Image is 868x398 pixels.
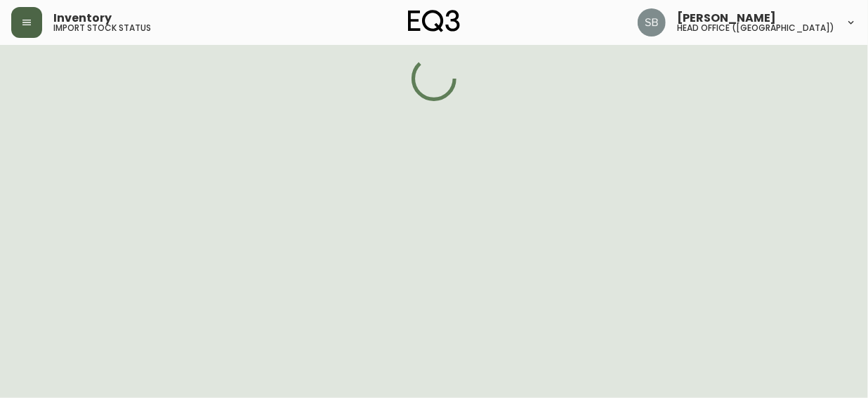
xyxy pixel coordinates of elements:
span: [PERSON_NAME] [677,13,776,24]
img: 85855414dd6b989d32b19e738a67d5b5 [638,8,666,37]
img: logo [408,10,460,32]
h5: import stock status [53,24,151,32]
span: Inventory [53,13,112,24]
h5: head office ([GEOGRAPHIC_DATA]) [677,24,834,32]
